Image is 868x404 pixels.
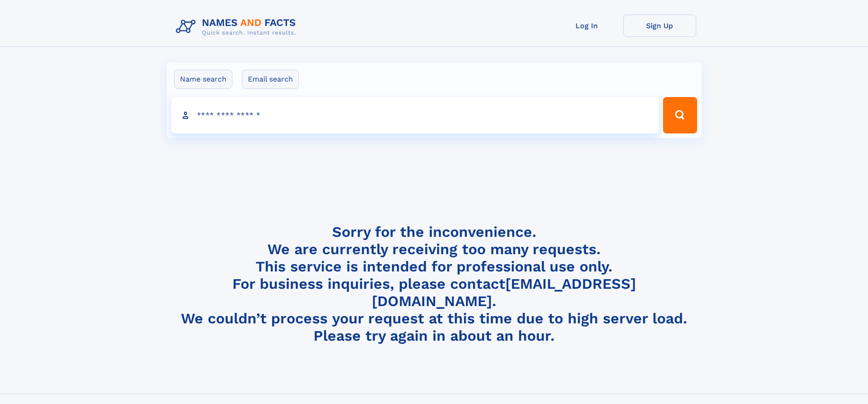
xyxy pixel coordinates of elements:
[550,15,623,37] a: Log In
[663,97,697,133] button: Search Button
[623,15,696,37] a: Sign Up
[242,70,299,89] label: Email search
[172,15,303,39] img: Logo Names and Facts
[171,97,659,133] input: search input
[174,70,232,89] label: Name search
[372,275,636,310] a: [EMAIL_ADDRESS][DOMAIN_NAME]
[172,223,696,345] h4: Sorry for the inconvenience. We are currently receiving too many requests. This service is intend...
